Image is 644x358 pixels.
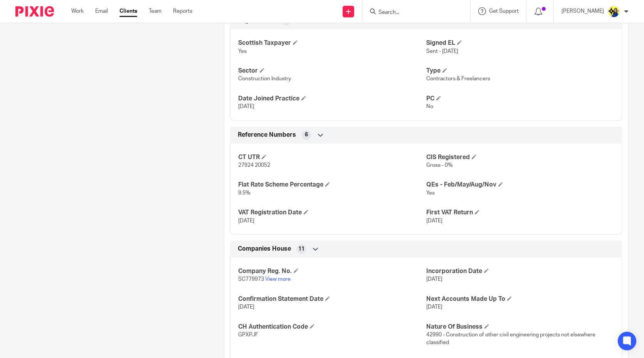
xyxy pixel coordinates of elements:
[426,181,614,189] h4: QEs - Feb/May/Aug/Nov
[238,332,258,338] span: GPXPJF
[426,323,614,331] h4: Nature Of Business
[238,104,254,109] span: [DATE]
[238,209,426,217] h4: VAT Registration Date
[426,153,614,161] h4: CIS Registered
[238,163,270,168] span: 27924 20052
[238,153,426,161] h4: CT UTR
[426,39,614,47] h4: Signed EL
[426,49,458,54] span: Sent - [DATE]
[426,104,433,109] span: No
[238,295,426,303] h4: Confirmation Statement Date
[238,323,426,331] h4: CH Authentication Code
[426,218,442,224] span: [DATE]
[426,332,595,345] span: 42990 - Construction of other civil engineering projects not elsewhere classified
[238,277,264,282] span: SC779973
[238,267,426,275] h4: Company Reg. No.
[562,7,604,15] p: [PERSON_NAME]
[426,267,614,275] h4: Incorporation Date
[173,7,192,15] a: Reports
[298,245,304,253] span: 11
[489,8,519,14] span: Get Support
[238,95,426,103] h4: Date Joined Practice
[238,49,247,54] span: Yes
[119,7,137,15] a: Clients
[238,67,426,75] h4: Sector
[238,39,426,47] h4: Scottish Taxpayer
[426,209,614,217] h4: First VAT Return
[238,304,254,310] span: [DATE]
[426,76,490,81] span: Contractors & Freelancers
[426,95,614,103] h4: PC
[238,76,291,81] span: Construction Industry
[265,277,291,282] a: View more
[608,5,620,18] img: Bobo-Starbridge%201.jpg
[238,190,251,196] span: 9.5%
[238,131,296,139] span: Reference Numbers
[305,131,308,139] span: 6
[71,7,84,15] a: Work
[426,163,453,168] span: Gross - 0%
[426,67,614,75] h4: Type
[426,304,442,310] span: [DATE]
[426,190,435,196] span: Yes
[238,181,426,189] h4: Flat Rate Scheme Percentage
[426,277,442,282] span: [DATE]
[238,218,254,224] span: [DATE]
[15,6,54,17] img: Pixie
[238,245,291,253] span: Companies House
[95,7,108,15] a: Email
[426,295,614,303] h4: Next Accounts Made Up To
[378,9,447,16] input: Search
[149,7,161,15] a: Team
